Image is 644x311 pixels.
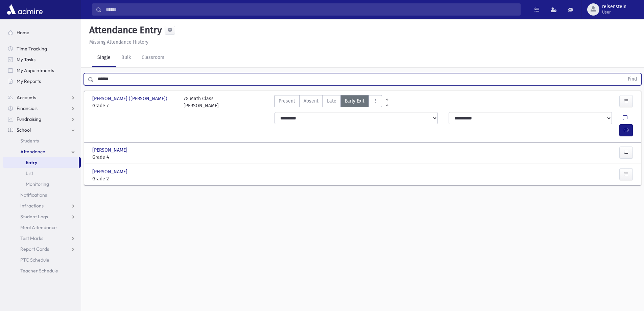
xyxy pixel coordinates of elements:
[20,257,49,263] span: PTC Schedule
[3,157,79,168] a: Entry
[17,105,38,111] span: Financials
[92,154,177,161] span: Grade 4
[17,29,29,36] span: Home
[602,9,626,15] span: User
[624,73,641,85] button: Find
[17,116,41,122] span: Fundraising
[20,214,48,220] span: Student Logs
[3,168,81,179] a: List
[3,190,81,200] a: Notifications
[5,3,44,16] img: AdmirePro
[92,168,129,175] span: [PERSON_NAME]
[20,224,57,230] span: Meal Attendance
[17,94,36,101] span: Accounts
[3,244,81,254] a: Report Cards
[3,135,81,146] a: Students
[26,170,33,176] span: List
[20,268,58,274] span: Teacher Schedule
[345,97,364,105] span: Early Exit
[3,92,81,103] a: Accounts
[87,39,148,45] a: Missing Attendance History
[17,46,47,52] span: Time Tracking
[20,149,45,155] span: Attendance
[3,54,81,65] a: My Tasks
[3,103,81,114] a: Financials
[92,175,177,182] span: Grade 2
[17,127,31,133] span: School
[3,146,81,157] a: Attendance
[20,138,39,144] span: Students
[20,203,44,209] span: Infractions
[87,24,162,36] h5: Attendance Entry
[279,97,295,105] span: Present
[3,43,81,54] a: Time Tracking
[92,48,116,67] a: Single
[3,27,81,38] a: Home
[17,67,54,73] span: My Appointments
[20,192,47,198] span: Notifications
[3,254,81,265] a: PTC Schedule
[17,57,35,63] span: My Tasks
[3,179,81,190] a: Monitoring
[602,4,626,9] span: reisenstein
[116,48,136,67] a: Bulk
[92,147,129,154] span: [PERSON_NAME]
[184,95,219,109] div: 7G Math Class [PERSON_NAME]
[3,200,81,211] a: Infractions
[274,95,382,109] div: AttTypes
[327,97,336,105] span: Late
[20,235,43,241] span: Test Marks
[26,181,49,187] span: Monitoring
[89,39,148,45] u: Missing Attendance History
[3,233,81,244] a: Test Marks
[20,246,49,252] span: Report Cards
[3,222,81,233] a: Meal Attendance
[3,211,81,222] a: Student Logs
[3,114,81,125] a: Fundraising
[304,97,318,105] span: Absent
[102,3,520,16] input: Search
[92,95,169,102] span: [PERSON_NAME] ([PERSON_NAME])
[3,265,81,276] a: Teacher Schedule
[3,125,81,135] a: School
[3,65,81,76] a: My Appointments
[3,76,81,87] a: My Reports
[17,78,41,84] span: My Reports
[26,159,37,165] span: Entry
[92,102,177,109] span: Grade 7
[136,48,170,67] a: Classroom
